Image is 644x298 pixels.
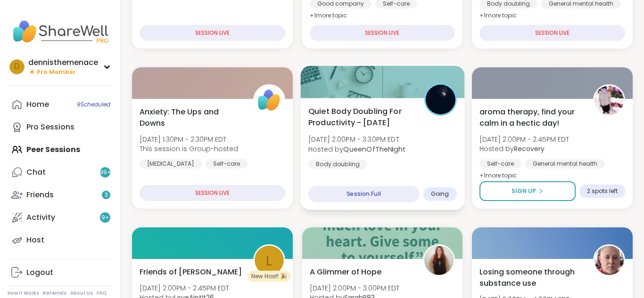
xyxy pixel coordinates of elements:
span: 2 spots left [587,187,618,195]
span: [DATE] 1:30PM - 2:30PM EDT [140,135,238,144]
span: Friends of [PERSON_NAME] [140,266,242,278]
div: Self-care [479,159,521,169]
span: 99 + [99,169,111,177]
a: FAQ [97,290,107,297]
div: Pro Sessions [26,122,74,132]
a: Referrals [43,290,66,297]
div: SESSION LIVE [310,25,455,41]
span: [DATE] 2:00PM - 2:45PM EDT [479,135,569,144]
b: QueenOfTheNight [343,144,405,153]
a: Home9Scheduled [8,93,113,116]
span: 9 + [101,214,109,222]
span: [DATE] 2:00PM - 3:00PM EDT [310,283,399,293]
a: Activity9+ [8,206,113,229]
span: Losing someone through substance use [479,266,583,289]
span: Pro Member [37,68,76,76]
div: Self-care [206,159,248,169]
a: Friends3 [8,184,113,206]
div: Body doubling [308,160,367,169]
div: [MEDICAL_DATA] [140,159,202,169]
span: 9 Scheduled [77,101,110,108]
span: Quiet Body Doubling For Productivity - [DATE] [308,105,413,129]
div: Session Full [308,186,419,202]
div: General mental health [525,159,605,169]
b: Recovery [514,144,545,153]
div: New Host! 🎉 [248,271,291,282]
span: Hosted by [479,144,569,153]
img: SarahR83 [424,246,454,275]
span: This session is Group-hosted [140,144,238,153]
button: Sign Up [479,181,576,201]
span: L [266,250,272,272]
div: SESSION LIVE [140,185,285,201]
a: Logout [8,261,113,284]
span: Going [430,190,449,198]
span: [DATE] 2:00PM - 2:45PM EDT [140,283,229,293]
div: Logout [26,267,53,278]
span: Anxiety: The Ups and Downs [140,106,243,129]
span: aroma therapy, find your calm in a hectic day! [479,106,583,129]
a: How It Works [8,290,39,297]
span: 3 [105,191,108,199]
div: Activity [26,212,55,223]
span: Sign Up [512,187,536,195]
a: Chat99+ [8,161,113,184]
img: Recovery [594,86,624,115]
a: Pro Sessions [8,116,113,138]
div: SESSION LIVE [140,25,285,41]
div: Host [26,235,44,245]
img: QueenOfTheNight [425,85,455,114]
img: Tom_Flanagan [594,246,624,275]
span: d [14,61,20,73]
span: A Glimmer of Hope [310,266,381,278]
span: [DATE] 2:00PM - 3:30PM EDT [308,135,405,144]
a: Host [8,229,113,251]
div: SESSION LIVE [479,25,625,41]
div: dennisthemenace [28,57,98,68]
img: ShareWell [255,86,284,115]
div: Chat [26,167,46,177]
div: Home [26,99,49,110]
span: Hosted by [308,144,405,153]
div: Friends [26,190,54,200]
a: About Us [70,290,93,297]
img: ShareWell Nav Logo [8,15,113,48]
